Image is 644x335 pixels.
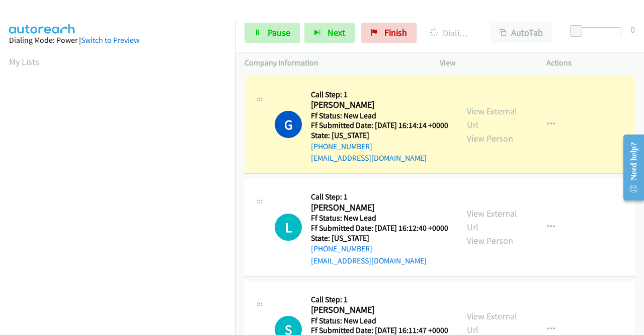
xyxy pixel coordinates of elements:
h5: Ff Status: New Lead [311,316,448,326]
h5: Ff Status: New Lead [311,111,448,121]
h5: Call Step: 1 [311,192,448,202]
a: View External Url [467,105,517,130]
h2: [PERSON_NAME] [311,304,445,316]
p: View [440,57,528,69]
h5: Ff Submitted Date: [DATE] 16:12:40 +0000 [311,223,448,233]
a: View Person [467,235,513,246]
a: [EMAIL_ADDRESS][DOMAIN_NAME] [311,153,427,163]
h5: State: [US_STATE] [311,233,448,243]
p: Company Information [245,57,422,69]
iframe: Resource Center [615,127,644,208]
p: Dialing [PERSON_NAME] [430,26,472,40]
span: Next [328,27,345,38]
h5: State: [US_STATE] [311,130,448,141]
p: Actions [546,57,635,69]
a: Pause [245,23,300,43]
div: Delay between calls (in seconds) [575,27,621,35]
a: [PHONE_NUMBER] [311,244,372,253]
div: 0 [630,23,635,36]
h2: [PERSON_NAME] [311,99,445,111]
a: [PHONE_NUMBER] [311,142,372,151]
h1: L [275,214,302,241]
span: Finish [384,27,407,38]
h5: Call Step: 1 [311,90,448,100]
button: AutoTab [490,23,552,43]
button: Next [304,23,355,43]
h1: G [275,111,302,138]
a: View Person [467,132,513,144]
span: Pause [268,27,290,38]
a: Switch to Preview [81,35,139,45]
h5: Ff Status: New Lead [311,213,448,223]
h2: [PERSON_NAME] [311,202,445,214]
a: My Lists [9,56,39,68]
div: Dialing Mode: Power | [9,34,226,46]
a: [EMAIL_ADDRESS][DOMAIN_NAME] [311,256,427,265]
a: Finish [361,23,417,43]
div: The call is yet to be attempted [275,214,302,241]
a: View External Url [467,208,517,233]
h5: Call Step: 1 [311,295,448,305]
h5: Ff Submitted Date: [DATE] 16:14:14 +0000 [311,120,448,130]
